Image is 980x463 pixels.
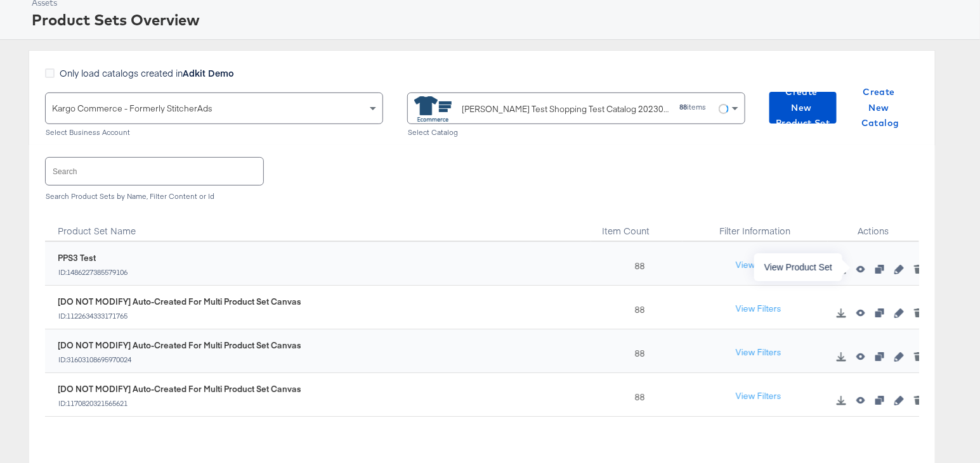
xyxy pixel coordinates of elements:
span: Create New Product Set [774,84,832,131]
div: Item Count [591,210,683,242]
div: Toggle SortBy [591,210,683,242]
div: [DO NOT MODIFY] Auto-Created For Multi Product Set Canvas [58,296,301,308]
div: items [679,103,707,111]
div: Search Product Sets by Name, Filter Content or Id [45,192,919,201]
div: ID: 1486227385579106 [58,268,128,277]
div: [PERSON_NAME] Test Shopping Test Catalog 20230825 #stitcherads #product-catalog #keep [462,103,669,116]
div: 88 [591,242,683,286]
input: Search product sets [46,158,263,185]
div: Select Catalog [407,128,745,137]
div: ID: 1122634333171765 [58,312,301,320]
button: View Filters [727,298,790,320]
div: PPS3 Test [58,252,128,264]
div: 88 [591,329,683,373]
strong: Adkit Demo [183,67,234,79]
div: Select Business Account [45,128,383,137]
div: Product Sets Overview [32,9,964,30]
div: Actions [828,210,919,242]
button: Create New Catalog [847,92,914,124]
span: Kargo Commerce - Formerly StitcherAds [52,103,212,114]
strong: 88 [679,102,687,111]
div: ID: 31603108695970024 [58,355,301,364]
button: View Filters [727,385,790,408]
div: 88 [591,286,683,329]
div: [DO NOT MODIFY] Auto-Created For Multi Product Set Canvas [58,383,301,395]
div: ID: 1170820321565621 [58,399,301,408]
button: View Filters [727,341,790,364]
button: Create New Product Set [769,92,837,124]
button: View Filters [727,254,790,277]
div: Filter Information [683,210,828,242]
div: 88 [591,373,683,417]
span: Create New Catalog [852,84,909,131]
div: Toggle SortBy [45,210,591,242]
div: Product Set Name [45,210,591,242]
span: Only load catalogs created in [60,67,234,79]
div: [DO NOT MODIFY] Auto-Created For Multi Product Set Canvas [58,339,301,352]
